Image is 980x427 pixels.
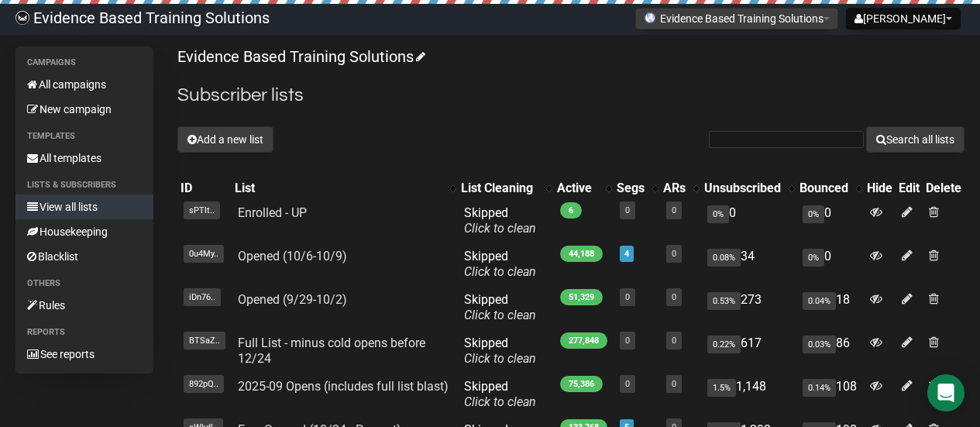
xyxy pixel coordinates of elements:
[15,146,153,170] a: All templates
[701,177,796,199] th: Unsubscribed: No sort applied, activate to apply an ascending sort
[15,53,153,72] li: Campaigns
[701,373,796,416] td: 1,148
[177,47,423,66] a: Evidence Based Training Solutions
[238,205,307,220] a: Enrolled - UP
[866,126,965,153] button: Search all lists
[625,205,630,215] a: 0
[701,329,796,373] td: 617
[458,177,554,199] th: List Cleaning: No sort applied, activate to apply an ascending sort
[557,181,598,196] div: Active
[644,12,656,24] img: favicons
[184,332,225,350] span: BTSaZ..
[672,292,676,302] a: 0
[464,264,536,279] a: Click to clean
[184,375,224,393] span: 892pQ..
[799,181,848,196] div: Bounced
[464,205,536,236] span: Skipped
[803,249,824,267] span: 0%
[926,181,961,196] div: Delete
[15,195,153,219] a: View all lists
[701,286,796,329] td: 273
[614,177,660,199] th: Segs: No sort applied, activate to apply an ascending sort
[461,181,538,196] div: List Cleaning
[796,329,864,373] td: 86
[923,177,965,199] th: Delete: No sort applied, sorting is disabled
[796,373,864,416] td: 108
[15,274,153,293] li: Others
[701,199,796,243] td: 0
[464,336,536,366] span: Skipped
[15,323,153,342] li: Reports
[796,177,864,199] th: Bounced: No sort applied, activate to apply an ascending sort
[177,126,273,153] button: Add a new list
[624,249,629,259] a: 4
[803,379,836,397] span: 0.14%
[464,394,536,409] a: Click to clean
[672,249,676,259] a: 0
[560,332,607,349] span: 277,848
[464,379,536,409] span: Skipped
[232,177,458,199] th: List: No sort applied, activate to apply an ascending sort
[15,127,153,146] li: Templates
[707,292,741,310] span: 0.53%
[560,246,603,262] span: 44,188
[177,81,965,109] h2: Subscriber lists
[660,177,701,199] th: ARs: No sort applied, activate to apply an ascending sort
[625,336,630,346] a: 0
[184,201,220,219] span: sPTlt..
[672,336,676,346] a: 0
[464,221,536,236] a: Click to clean
[464,249,536,279] span: Skipped
[15,97,153,122] a: New campaign
[796,199,864,243] td: 0
[707,379,736,397] span: 1.5%
[15,219,153,244] a: Housekeeping
[663,181,686,196] div: ARs
[701,243,796,286] td: 34
[15,11,29,25] img: 6a635aadd5b086599a41eda90e0773ac
[927,374,965,412] div: Open Intercom Messenger
[235,181,442,196] div: List
[181,181,229,196] div: ID
[704,181,781,196] div: Unsubscribed
[464,308,536,322] a: Click to clean
[560,202,582,219] span: 6
[15,176,153,195] li: Lists & subscribers
[238,292,347,307] a: Opened (9/29-10/2)
[238,379,449,394] a: 2025-09 Opens (includes full list blast)
[15,244,153,269] a: Blacklist
[803,336,836,353] span: 0.03%
[15,72,153,97] a: All campaigns
[464,292,536,322] span: Skipped
[672,205,676,215] a: 0
[238,249,347,263] a: Opened (10/6-10/9)
[15,293,153,318] a: Rules
[560,376,603,392] span: 75,386
[803,292,836,310] span: 0.04%
[707,205,729,223] span: 0%
[803,205,824,223] span: 0%
[846,8,961,29] button: [PERSON_NAME]
[707,336,741,353] span: 0.22%
[560,289,603,305] span: 51,329
[796,286,864,329] td: 18
[707,249,741,267] span: 0.08%
[625,292,630,302] a: 0
[864,177,896,199] th: Hide: No sort applied, sorting is disabled
[635,8,838,29] button: Evidence Based Training Solutions
[672,379,676,389] a: 0
[184,245,224,263] span: 0u4My..
[896,177,923,199] th: Edit: No sort applied, sorting is disabled
[867,181,892,196] div: Hide
[625,379,630,389] a: 0
[15,342,153,367] a: See reports
[177,177,232,199] th: ID: No sort applied, sorting is disabled
[899,181,920,196] div: Edit
[184,288,221,306] span: iDn76..
[554,177,614,199] th: Active: No sort applied, activate to apply an ascending sort
[796,243,864,286] td: 0
[464,351,536,366] a: Click to clean
[617,181,645,196] div: Segs
[238,336,425,366] a: Full List - minus cold opens before 12/24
